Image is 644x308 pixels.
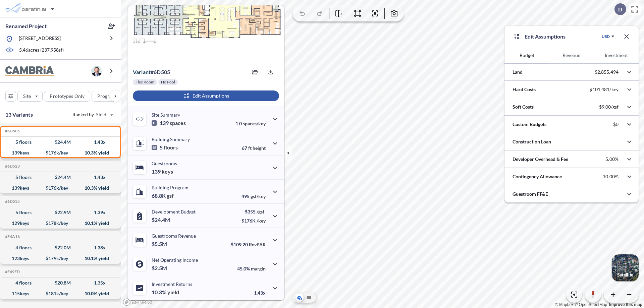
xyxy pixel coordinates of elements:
[231,242,266,247] p: $109.20
[243,121,266,126] span: spaces/key
[161,79,175,85] p: No Pool
[248,145,252,151] span: ft
[152,136,190,142] p: Building Summary
[4,234,20,239] h5: Click to copy the code
[549,47,594,63] button: Revenue
[152,161,177,166] p: Guestrooms
[133,69,151,75] span: Variant
[164,144,178,151] span: floors
[4,269,20,274] h5: Click to copy the code
[136,79,154,85] p: Flex Room
[605,156,619,162] p: 5.00%
[4,164,20,169] h5: Click to copy the code
[152,144,178,151] p: 5
[152,265,168,271] p: $2.5M
[4,199,20,204] h5: Click to copy the code
[152,289,179,296] p: 10.3%
[44,91,90,102] button: Prototypes Only
[513,173,562,180] p: Contingency Allowance
[613,121,619,127] p: $0
[595,69,619,75] p: $2,855,494
[96,111,107,118] span: Yield
[5,111,33,119] p: 13 Variants
[253,145,266,151] span: height
[241,193,266,199] p: 495
[17,91,43,102] button: Site
[589,86,619,93] p: $101,481/key
[152,112,180,118] p: Site Summary
[241,218,266,224] p: $176K
[504,47,549,63] button: Budget
[305,294,313,302] button: Site Plan
[152,185,189,190] p: Building Program
[513,138,551,145] p: Construction Loan
[152,241,168,247] p: $5.5M
[152,120,186,126] p: 139
[513,86,536,93] p: Hard Costs
[575,302,607,307] a: OpenStreetMap
[251,266,266,271] span: margin
[602,34,610,39] div: USD
[162,168,173,175] span: keys
[612,254,639,281] img: Switcher Image
[251,193,266,199] span: gsf/key
[513,69,523,75] p: Land
[19,47,64,54] p: 5.46 acres ( 237,958 sf)
[19,35,61,43] p: [STREET_ADDRESS]
[235,121,266,126] p: 1.0
[152,209,196,214] p: Development Budget
[603,174,619,180] p: 10.00%
[609,302,642,307] a: Improve this map
[91,66,102,76] img: user logo
[241,209,266,214] p: $355
[152,281,192,287] p: Investment Returns
[152,257,198,263] p: Net Operating Income
[67,109,117,120] button: Ranked by Yield
[513,121,546,128] p: Custom Budgets
[123,298,152,306] a: Mapbox homepage
[5,22,47,30] p: Renamed Project
[5,66,54,76] img: BrandImage
[513,156,568,163] p: Developer Overhead & Fee
[254,290,266,296] p: 1.43x
[152,217,171,223] p: $24.4M
[513,104,534,110] p: Soft Costs
[257,209,264,214] span: /gsf
[594,47,639,63] button: Investment
[555,302,574,307] a: Mapbox
[599,104,619,110] p: $9.00/gsf
[23,93,31,100] p: Site
[97,93,116,100] p: Program
[92,91,128,102] button: Program
[133,69,170,75] p: # 6d505
[612,254,639,281] button: Switcher ImageSatellite
[296,294,304,302] button: Aerial View
[167,192,174,199] span: gsf
[152,233,196,239] p: Guestrooms Revenue
[242,145,266,151] p: 67
[525,33,566,41] p: Edit Assumptions
[4,129,20,133] h5: Click to copy the code
[617,272,633,278] p: Satellite
[133,90,279,101] button: Edit Assumptions
[152,192,174,199] p: 68.8K
[618,6,622,12] p: D
[513,191,548,197] p: Guestroom FF&E
[152,168,173,175] p: 139
[257,218,266,224] span: /key
[167,289,179,296] span: yield
[249,242,266,247] span: RevPAR
[50,93,85,100] p: Prototypes Only
[237,266,266,271] p: 45.0%
[170,120,186,126] span: spaces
